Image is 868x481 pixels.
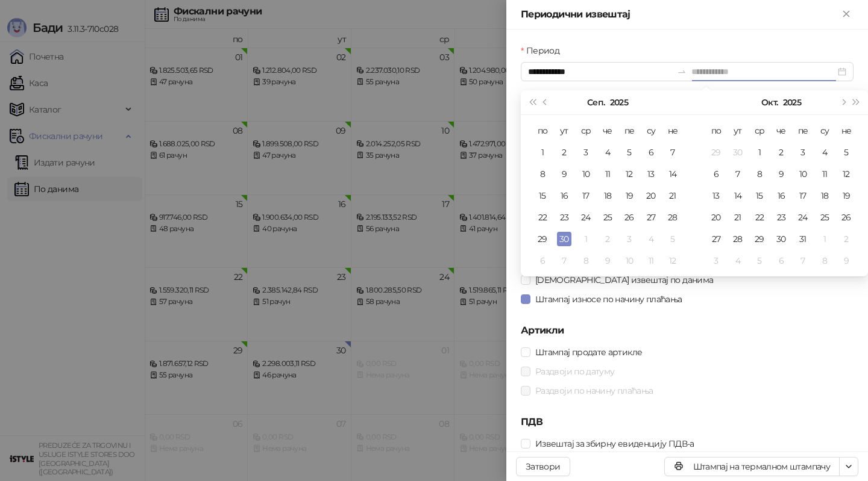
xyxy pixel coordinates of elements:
[774,232,788,246] div: 30
[752,145,767,160] div: 1
[600,210,615,225] div: 25
[792,250,814,272] td: 2025-11-07
[850,90,863,114] button: Следећа година (Control + right)
[597,120,618,141] th: че
[814,141,835,163] td: 2025-10-04
[622,253,637,268] div: 10
[640,250,662,272] td: 2025-10-11
[535,232,550,246] div: 29
[662,185,684,206] td: 2025-09-21
[796,188,810,203] div: 17
[727,163,749,185] td: 2025-10-07
[839,188,854,203] div: 19
[792,163,814,185] td: 2025-10-10
[749,206,770,228] td: 2025-10-22
[597,228,618,250] td: 2025-10-02
[727,206,749,228] td: 2025-10-21
[618,163,640,185] td: 2025-09-12
[770,228,792,250] td: 2025-10-30
[814,228,835,250] td: 2025-11-01
[622,210,637,225] div: 26
[530,273,718,287] span: [DEMOGRAPHIC_DATA] извештај по данима
[835,141,857,163] td: 2025-10-05
[530,384,658,397] span: Раздвоји по начину плаћања
[579,232,593,246] div: 1
[839,210,854,225] div: 26
[836,90,849,114] button: Следећи месец (PageDown)
[727,228,749,250] td: 2025-10-28
[705,163,727,185] td: 2025-10-06
[705,141,727,163] td: 2025-09-29
[618,120,640,141] th: пе
[665,188,680,203] div: 21
[727,141,749,163] td: 2025-09-30
[749,250,770,272] td: 2025-11-05
[749,163,770,185] td: 2025-10-08
[665,210,680,225] div: 28
[587,90,605,114] button: Изабери месец
[727,185,749,206] td: 2025-10-14
[817,145,832,160] div: 4
[770,120,792,141] th: че
[727,120,749,141] th: ут
[752,167,767,181] div: 8
[526,90,539,114] button: Претходна година (Control + left)
[610,90,628,114] button: Изабери годину
[575,250,597,272] td: 2025-10-08
[579,188,593,203] div: 17
[796,167,810,181] div: 10
[770,185,792,206] td: 2025-10-16
[618,141,640,163] td: 2025-09-05
[731,210,745,225] div: 21
[839,232,854,246] div: 2
[709,253,723,268] div: 3
[622,167,637,181] div: 12
[662,163,684,185] td: 2025-09-14
[579,210,593,225] div: 24
[644,145,658,160] div: 6
[709,188,723,203] div: 13
[665,167,680,181] div: 14
[553,206,575,228] td: 2025-09-23
[792,228,814,250] td: 2025-10-31
[796,232,810,246] div: 31
[814,185,835,206] td: 2025-10-18
[553,185,575,206] td: 2025-09-16
[528,65,672,78] input: Период
[535,188,550,203] div: 15
[575,185,597,206] td: 2025-09-17
[792,185,814,206] td: 2025-10-17
[575,228,597,250] td: 2025-10-01
[557,188,571,203] div: 16
[814,163,835,185] td: 2025-10-11
[749,185,770,206] td: 2025-10-15
[705,206,727,228] td: 2025-10-20
[731,145,745,160] div: 30
[770,141,792,163] td: 2025-10-02
[644,232,658,246] div: 4
[553,163,575,185] td: 2025-09-09
[597,250,618,272] td: 2025-10-09
[731,167,745,181] div: 7
[664,457,840,476] button: Штампај на термалном штампачу
[557,210,571,225] div: 23
[622,188,637,203] div: 19
[709,232,723,246] div: 27
[597,185,618,206] td: 2025-09-18
[600,253,615,268] div: 9
[579,253,593,268] div: 8
[835,120,857,141] th: не
[557,253,571,268] div: 7
[774,210,788,225] div: 23
[814,250,835,272] td: 2025-11-08
[575,163,597,185] td: 2025-09-10
[796,210,810,225] div: 24
[727,250,749,272] td: 2025-11-04
[644,253,658,268] div: 11
[640,163,662,185] td: 2025-09-13
[705,250,727,272] td: 2025-11-03
[532,120,553,141] th: по
[835,206,857,228] td: 2025-10-26
[792,120,814,141] th: пе
[835,185,857,206] td: 2025-10-19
